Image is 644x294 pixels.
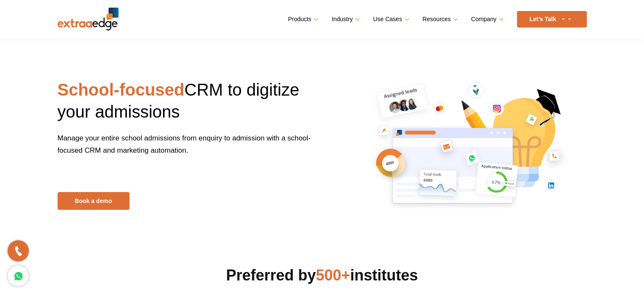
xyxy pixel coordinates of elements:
[373,13,407,25] a: Use Cases
[58,79,316,132] h1: CRM to digitize your admissions
[58,265,587,286] h2: Preferred by institutes
[58,192,130,210] a: Book a demo
[316,267,350,284] span: 500+
[471,13,502,25] a: Company
[288,13,317,25] a: Products
[58,80,185,99] strong: School-focused
[361,71,582,218] img: school-focused-crm
[517,11,587,27] a: Let’s Talk
[58,132,316,168] p: Manage your entire school admissions from enquiry to admission with a school-focused CRM and mark...
[423,13,456,25] a: Resources
[332,13,358,25] a: Industry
